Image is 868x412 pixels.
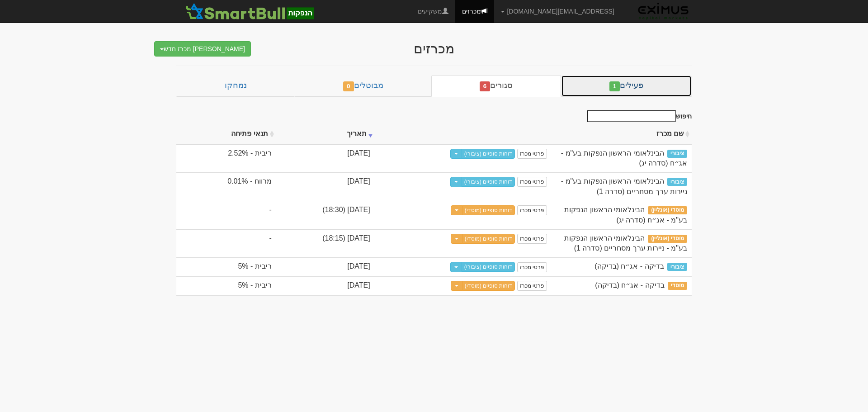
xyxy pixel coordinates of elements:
[462,262,515,272] a: דוחות סופיים (ציבורי)
[431,75,561,97] a: סגורים
[584,110,692,122] label: חיפוש
[561,149,687,167] span: הבינלאומי הראשון הנפקות בע"מ - אג״ח (סדרה יג)
[276,144,375,173] td: [DATE]
[176,172,276,201] td: מרווח - 0.01%
[462,205,515,215] a: דוחות סופיים (מוסדי)
[587,110,676,122] input: חיפוש
[668,282,687,290] span: מוסדי
[462,281,515,291] a: דוחות סופיים (מוסדי)
[462,149,515,159] a: דוחות סופיים (ציבורי)
[176,229,276,258] td: -
[462,177,515,187] a: דוחות סופיים (ציבורי)
[517,262,547,272] a: פרטי מכרז
[648,206,687,214] span: מוסדי (אונליין)
[595,281,664,289] span: בדיקה - אג״ח (בדיקה)
[667,263,687,271] span: ציבורי
[561,75,692,97] a: פעילים
[176,201,276,229] td: -
[564,206,687,224] span: הבינלאומי הראשון הנפקות בע"מ - אג״ח (סדרה יג)
[258,41,610,56] div: מכרזים
[276,124,375,144] th: תאריך : activate to sort column ascending
[154,41,251,57] button: [PERSON_NAME] מכרז חדש
[183,2,316,20] img: SmartBull Logo
[517,234,547,244] a: פרטי מכרז
[517,205,547,215] a: פרטי מכרז
[462,234,515,244] a: דוחות סופיים (מוסדי)
[276,276,375,295] td: [DATE]
[517,177,547,187] a: פרטי מכרז
[295,75,431,97] a: מבוטלים
[176,124,276,144] th: תנאי פתיחה : activate to sort column ascending
[343,81,354,91] span: 0
[276,172,375,201] td: [DATE]
[517,281,547,291] a: פרטי מכרז
[667,150,687,158] span: ציבורי
[552,124,692,144] th: שם מכרז : activate to sort column ascending
[176,75,295,97] a: נמחקו
[648,235,687,243] span: מוסדי (אונליין)
[609,81,620,91] span: 1
[176,257,276,276] td: ריבית - 5%
[667,178,687,186] span: ציבורי
[176,144,276,173] td: ריבית - 2.52%
[480,81,491,91] span: 6
[517,149,547,159] a: פרטי מכרז
[276,257,375,276] td: [DATE]
[276,229,375,258] td: [DATE] (18:15)
[594,262,664,270] span: בדיקה - אג״ח (בדיקה)
[564,234,687,252] span: הבינלאומי הראשון הנפקות בע"מ - ניירות ערך מסחריים (סדרה 1)
[276,201,375,229] td: [DATE] (18:30)
[561,177,687,195] span: הבינלאומי הראשון הנפקות בע"מ - ניירות ערך מסחריים (סדרה 1)
[176,276,276,295] td: ריבית - 5%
